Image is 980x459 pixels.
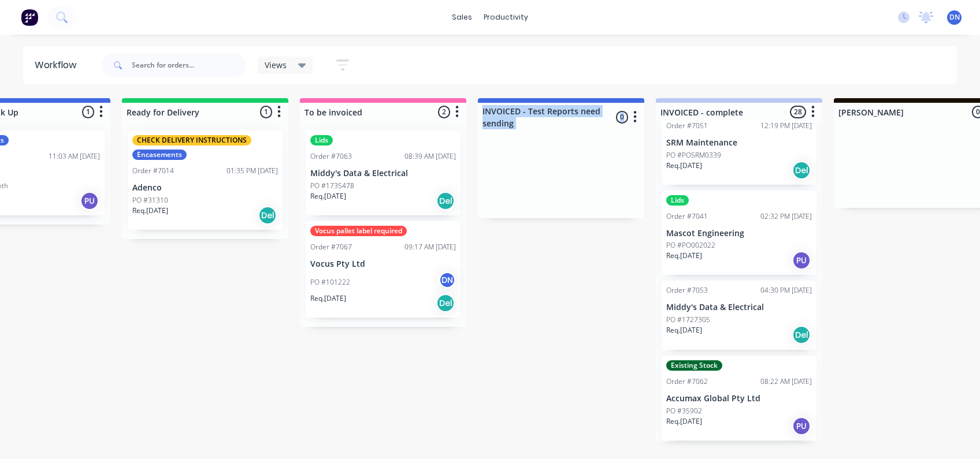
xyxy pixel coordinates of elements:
div: CHECK DELIVERY INSTRUCTIONSEncasementsOrder #701401:35 PM [DATE]AdencoPO #31310Req.[DATE]Del [128,130,283,230]
div: Existing Stock [666,360,722,371]
span: Views [265,59,287,71]
p: Req. [DATE] [666,325,702,335]
div: Order #7041 [666,211,708,222]
div: DN [439,271,456,289]
div: Vocus pallet label required [310,226,407,236]
p: SRM Maintenance [666,138,812,148]
div: Existing StockOrder #706208:22 AM [DATE]Accumax Global Pty LtdPO #35902Req.[DATE]PU [662,356,816,441]
p: Middy's Data & Electrical [310,169,456,178]
div: PU [792,417,811,435]
div: Lids [666,195,689,206]
div: Del [792,161,811,180]
div: 09:17 AM [DATE] [404,242,456,252]
div: LidsOrder #704102:32 PM [DATE]Mascot EngineeringPO #PO002022Req.[DATE]PU [662,191,816,275]
p: PO #PO002022 [666,240,715,251]
p: PO #1735478 [310,181,354,191]
p: PO #POSRM0339 [666,150,721,161]
div: productivity [478,9,534,26]
div: 08:22 AM [DATE] [760,376,812,387]
div: Del [258,206,277,225]
p: PO #35902 [666,406,702,416]
span: DN [949,12,960,23]
p: PO #1727305 [666,315,710,325]
div: Workflow [35,58,82,72]
div: 01:35 PM [DATE] [227,166,278,176]
div: Order #7053 [666,285,708,296]
p: Req. [DATE] [310,191,346,201]
p: PO #101222 [310,277,350,288]
p: Req. [DATE] [310,293,346,304]
div: 12:19 PM [DATE] [760,121,812,131]
p: Req. [DATE] [132,206,168,216]
div: LidsOrder #706308:39 AM [DATE]Middy's Data & ElectricalPO #1735478Req.[DATE]Del [306,130,461,215]
p: Mascot Engineering [666,229,812,238]
div: 04:30 PM [DATE] [760,285,812,296]
p: Adenco [132,183,278,193]
div: Del [792,326,811,344]
div: Order #7014 [132,166,174,176]
p: Req. [DATE] [666,251,702,261]
div: Order #705112:19 PM [DATE]SRM MaintenancePO #POSRM0339Req.[DATE]Del [662,100,816,185]
div: 11:03 AM [DATE] [49,151,100,162]
div: 02:32 PM [DATE] [760,211,812,222]
div: sales [446,9,478,26]
div: 08:39 AM [DATE] [404,151,456,162]
div: Del [436,294,455,312]
p: PO #31310 [132,195,168,206]
div: Order #7051 [666,121,708,131]
div: Lids [310,135,333,145]
p: Accumax Global Pty Ltd [666,394,812,404]
div: Encasements [132,150,187,160]
p: Vocus Pty Ltd [310,259,456,269]
div: PU [792,251,811,270]
div: Del [436,192,455,210]
div: Order #705304:30 PM [DATE]Middy's Data & ElectricalPO #1727305Req.[DATE]Del [662,281,816,350]
div: CHECK DELIVERY INSTRUCTIONS [132,135,251,145]
div: PU [80,192,99,210]
div: Order #7067 [310,242,352,252]
img: Factory [21,9,38,26]
div: Order #7062 [666,376,708,387]
div: Vocus pallet label requiredOrder #706709:17 AM [DATE]Vocus Pty LtdPO #101222DNReq.[DATE]Del [306,221,461,318]
p: Req. [DATE] [666,416,702,427]
p: Req. [DATE] [666,161,702,171]
div: Order #7063 [310,151,352,162]
p: Middy's Data & Electrical [666,303,812,312]
input: Search for orders... [132,54,246,77]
